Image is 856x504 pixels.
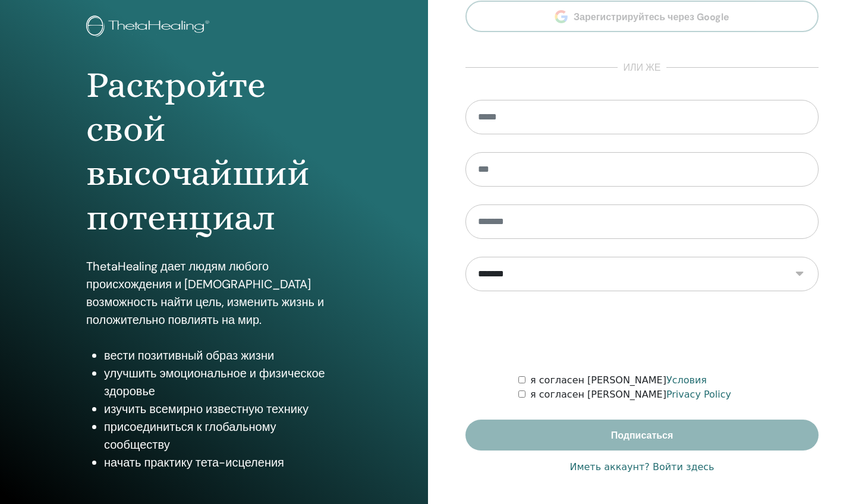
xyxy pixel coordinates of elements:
[618,61,667,75] span: или же
[666,389,731,400] a: Privacy Policy
[552,309,732,355] iframe: reCAPTCHA
[104,453,342,471] li: начать практику тета-исцеления
[104,400,342,418] li: изучить всемирно известную технику
[569,460,714,474] a: Иметь аккаунт? Войти здесь
[86,257,342,329] p: ThetaHealing дает людям любого происхождения и [DEMOGRAPHIC_DATA] возможность найти цель, изменит...
[104,418,342,453] li: присоединиться к глобальному сообществу
[666,374,707,386] a: Условия
[530,388,731,402] label: я согласен [PERSON_NAME]
[104,364,342,400] li: улучшить эмоциональное и физическое здоровье
[86,63,342,240] h1: Раскройте свой высочайший потенциал
[530,373,707,388] label: я согласен [PERSON_NAME]
[104,346,342,364] li: вести позитивный образ жизни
